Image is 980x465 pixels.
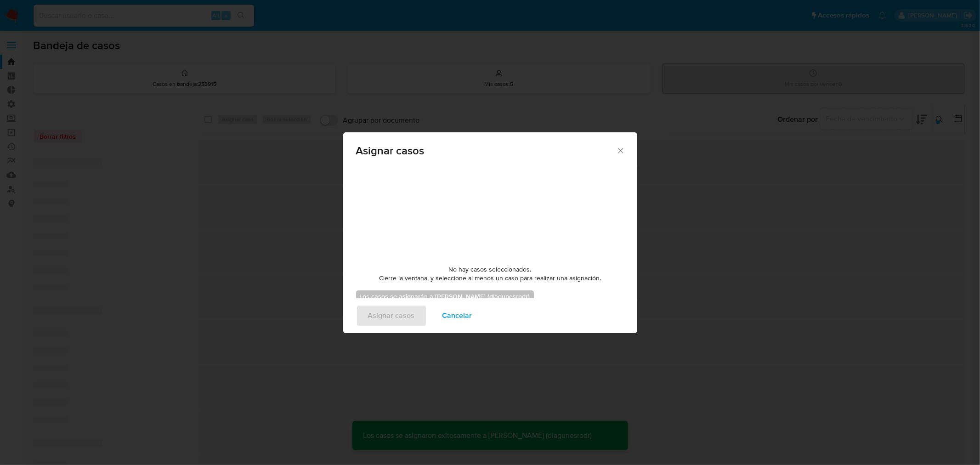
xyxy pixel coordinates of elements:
img: yH5BAEAAAAALAAAAAABAAEAAAIBRAA7 [421,166,559,258]
span: Cierre la ventana, y seleccione al menos un caso para realizar una asignación. [379,274,601,283]
span: Cancelar [442,306,472,326]
button: Cerrar ventana [616,146,624,154]
button: Cancelar [431,305,484,327]
span: No hay casos seleccionados. [449,265,532,274]
b: Los casos se asignarán a [PERSON_NAME] (dlagunesrodr) [360,292,530,301]
div: assign-modal [343,132,637,333]
span: Asignar casos [356,145,617,156]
